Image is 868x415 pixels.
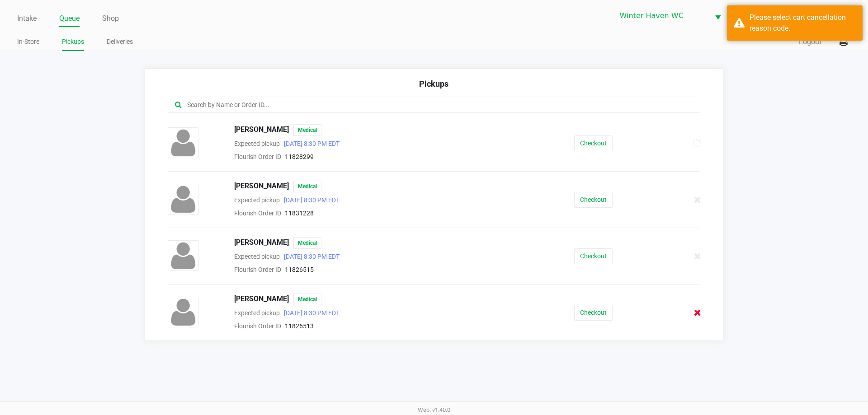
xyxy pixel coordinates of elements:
span: 11826515 [285,266,314,273]
span: Medical [293,294,321,305]
button: Checkout [574,248,613,264]
span: Pickups [419,79,448,89]
a: In-Store [17,36,39,47]
button: Checkout [574,192,613,208]
span: Expected pickup [234,196,280,204]
span: [DATE] 8:30 PM EDT [280,253,340,260]
span: [DATE] 8:30 PM EDT [280,140,340,147]
a: Pickups [62,36,84,47]
span: Flourish Order ID [234,322,281,330]
span: Medical [293,181,321,192]
span: [DATE] 8:30 PM EDT [280,309,340,317]
input: Search by Name or Order ID... [186,100,652,110]
span: [PERSON_NAME] [234,181,289,192]
span: [DATE] 8:30 PM EDT [280,196,340,204]
button: Logout [799,37,821,47]
span: Winter Haven WC [620,10,704,21]
button: Select [709,5,726,26]
span: Flourish Order ID [234,266,281,273]
span: Medical [293,124,321,136]
a: Intake [17,12,37,25]
span: Flourish Order ID [234,153,281,160]
button: Checkout [574,135,613,151]
a: Shop [102,12,119,25]
span: 11828299 [285,153,314,160]
span: Flourish Order ID [234,210,281,217]
span: 11831228 [285,210,314,217]
span: Expected pickup [234,140,280,147]
span: Expected pickup [234,309,280,317]
span: [PERSON_NAME] [234,124,289,136]
a: Queue [59,12,80,25]
span: [PERSON_NAME] [234,237,289,249]
div: Please select cart cancellation reason code. [750,12,856,34]
span: [PERSON_NAME] [234,294,289,305]
a: Deliveries [107,36,133,47]
span: Expected pickup [234,253,280,260]
span: Medical [293,237,321,249]
span: 11826513 [285,322,314,330]
span: Web: v1.40.0 [418,406,450,413]
button: Checkout [574,305,613,321]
